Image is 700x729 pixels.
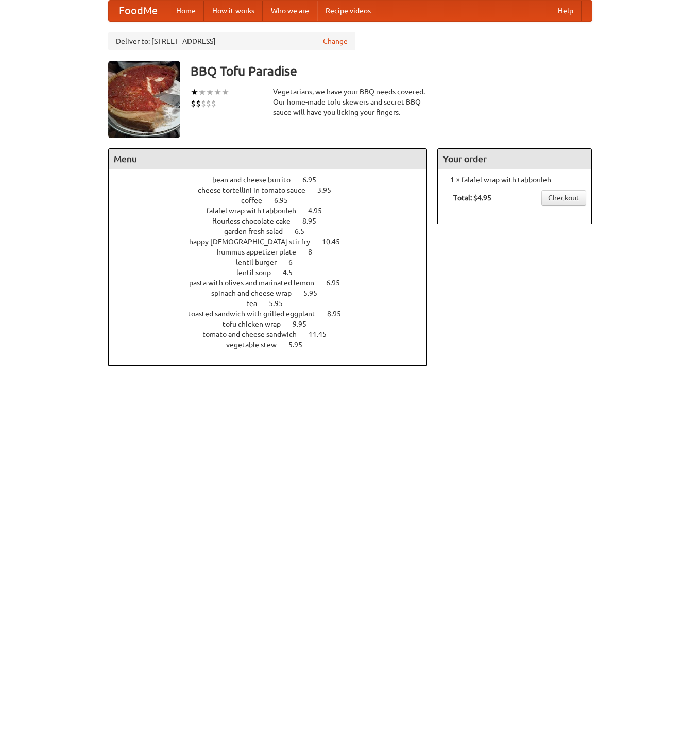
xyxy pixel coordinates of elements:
[212,217,335,225] a: flourless chocolate cake 8.95
[189,279,359,287] a: pasta with olives and marinated lemon 6.95
[236,258,312,266] a: lentil burger 6
[207,207,341,215] a: falafel wrap with tabbouleh 4.95
[211,289,336,297] a: spinach and cheese wrap 5.95
[188,310,360,318] a: toasted sandwich with grilled eggplant 8.95
[191,87,198,98] li: ★
[550,1,582,21] a: Help
[198,186,350,194] a: cheese tortellini in tomato sauce 3.95
[108,61,180,138] img: angular.jpg
[221,87,229,98] li: ★
[326,279,350,287] span: 6.95
[207,207,306,215] span: falafel wrap with tabbouleh
[317,1,379,21] a: Recipe videos
[211,98,216,109] li: $
[189,238,320,246] span: happy [DEMOGRAPHIC_DATA] stir fry
[189,279,325,287] span: pasta with olives and marinated lemon
[196,98,201,109] li: $
[189,238,359,246] a: happy [DEMOGRAPHIC_DATA] stir fry 10.45
[269,299,293,308] span: 5.95
[236,268,281,277] span: lentil soup
[288,258,303,266] span: 6
[241,196,272,205] span: coffee
[224,227,293,235] span: garden fresh salad
[303,289,328,297] span: 5.95
[236,268,312,277] a: lentil soup 4.5
[214,87,221,98] li: ★
[188,310,326,318] span: toasted sandwich with grilled eggplant
[323,36,348,46] a: Change
[302,176,327,184] span: 6.95
[246,299,302,308] a: tea 5.95
[201,98,206,109] li: $
[283,268,303,277] span: 4.5
[212,217,301,225] span: flourless chocolate cake
[223,320,291,328] span: tofu chicken wrap
[206,87,214,98] li: ★
[211,289,302,297] span: spinach and cheese wrap
[198,186,316,194] span: cheese tortellini in tomato sauce
[438,149,591,169] h4: Your order
[168,1,204,21] a: Home
[246,299,267,308] span: tea
[308,207,332,215] span: 4.95
[322,238,350,246] span: 10.45
[109,149,427,169] h4: Menu
[453,194,491,202] b: Total: $4.95
[288,341,313,349] span: 5.95
[309,330,337,338] span: 11.45
[206,98,211,109] li: $
[302,217,327,225] span: 8.95
[223,320,326,328] a: tofu chicken wrap 9.95
[327,310,351,318] span: 8.95
[443,175,586,185] li: 1 × falafel wrap with tabbouleh
[236,258,287,266] span: lentil burger
[109,1,168,21] a: FoodMe
[293,320,317,328] span: 9.95
[541,190,586,206] a: Checkout
[224,227,323,235] a: garden fresh salad 6.5
[204,1,263,21] a: How it works
[191,61,592,81] h3: BBQ Tofu Paradise
[202,330,307,338] span: tomato and cheese sandwich
[263,1,317,21] a: Who we are
[308,248,322,256] span: 8
[317,186,342,194] span: 3.95
[226,341,287,349] span: vegetable stew
[217,248,331,256] a: hummus appetizer plate 8
[226,341,321,349] a: vegetable stew 5.95
[191,98,196,109] li: $
[217,248,306,256] span: hummus appetizer plate
[212,176,301,184] span: bean and cheese burrito
[274,196,298,205] span: 6.95
[273,87,428,117] div: Vegetarians, we have your BBQ needs covered. Our home-made tofu skewers and secret BBQ sauce will...
[241,196,307,205] a: coffee 6.95
[108,32,355,50] div: Deliver to: [STREET_ADDRESS]
[212,176,335,184] a: bean and cheese burrito 6.95
[198,87,206,98] li: ★
[295,227,315,235] span: 6.5
[202,330,346,338] a: tomato and cheese sandwich 11.45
